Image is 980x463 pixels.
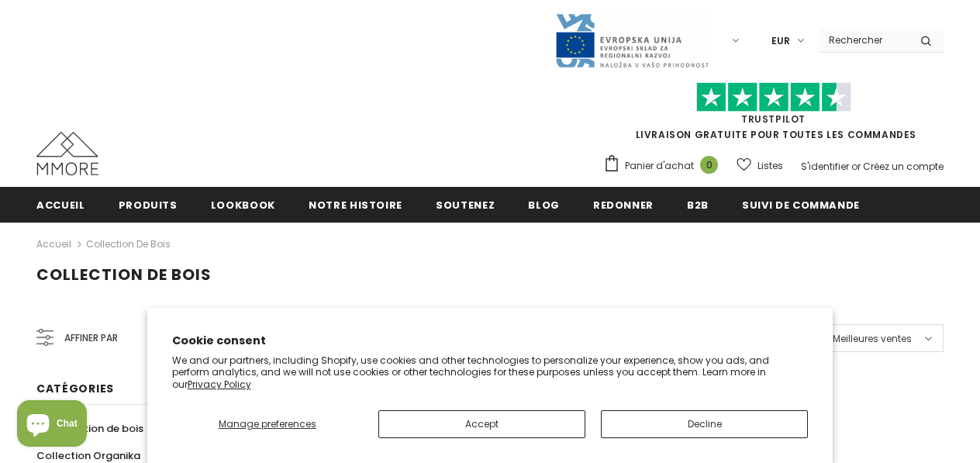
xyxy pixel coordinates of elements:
[36,264,212,285] span: Collection de bois
[172,410,363,438] button: Manage preferences
[625,158,694,174] span: Panier d'achat
[64,330,118,347] span: Affiner par
[12,400,91,451] inbox-online-store-chat: Shopify online store chat
[119,187,178,222] a: Produits
[188,378,251,391] a: Privacy Policy
[771,33,790,49] span: EUR
[36,235,71,254] a: Accueil
[219,417,316,430] span: Manage preferences
[687,198,709,212] span: B2B
[36,132,98,175] img: Cas MMORE
[603,89,944,141] span: LIVRAISON GRATUITE POUR TOUTES LES COMMANDES
[700,156,718,174] span: 0
[36,381,114,396] span: Catégories
[757,158,783,174] span: Listes
[528,187,560,222] a: Blog
[36,187,85,222] a: Accueil
[601,410,808,438] button: Decline
[528,198,560,212] span: Blog
[593,187,654,222] a: Redonner
[696,82,851,112] img: Faites confiance aux étoiles pilotes
[50,421,143,436] span: Collection de bois
[687,187,709,222] a: B2B
[172,354,809,391] p: We and our partners, including Shopify, use cookies and other technologies to personalize your ex...
[593,198,654,212] span: Redonner
[172,333,809,349] h2: Cookie consent
[211,187,275,222] a: Lookbook
[742,187,860,222] a: Suivi de commande
[737,152,783,179] a: Listes
[309,187,402,222] a: Notre histoire
[36,198,85,212] span: Accueil
[741,112,806,126] a: TrustPilot
[211,198,275,212] span: Lookbook
[86,237,171,251] a: Collection de bois
[820,29,909,51] input: Search Site
[36,448,140,463] span: Collection Organika
[436,187,495,222] a: soutenez
[851,160,861,173] span: or
[554,33,709,47] a: Javni Razpis
[801,160,849,173] a: S'identifier
[378,410,585,438] button: Accept
[119,198,178,212] span: Produits
[309,198,402,212] span: Notre histoire
[436,198,495,212] span: soutenez
[863,160,944,173] a: Créez un compte
[833,331,912,347] span: Meilleures ventes
[554,12,709,69] img: Javni Razpis
[742,198,860,212] span: Suivi de commande
[603,154,726,178] a: Panier d'achat 0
